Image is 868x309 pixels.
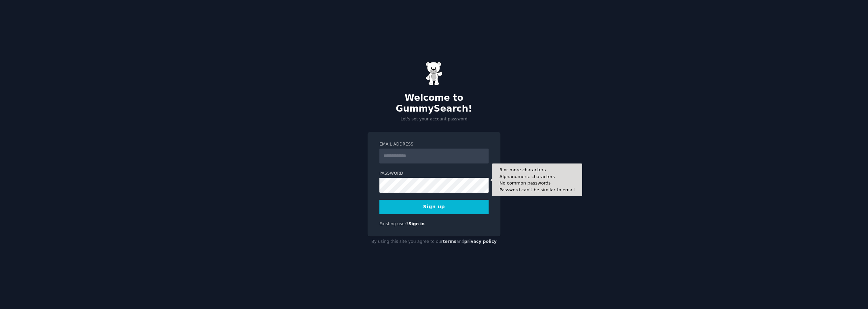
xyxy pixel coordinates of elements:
a: privacy policy [464,239,497,244]
div: By using this site you agree to our and [368,236,500,247]
label: Email Address [379,141,489,148]
label: Password [379,171,489,177]
p: Let's set your account password [368,116,500,122]
button: Sign up [379,200,489,214]
h2: Welcome to GummySearch! [368,93,500,114]
a: terms [443,239,456,244]
span: Existing user? [379,221,409,226]
img: Gummy Bear [426,62,442,85]
a: Sign in [409,221,425,226]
